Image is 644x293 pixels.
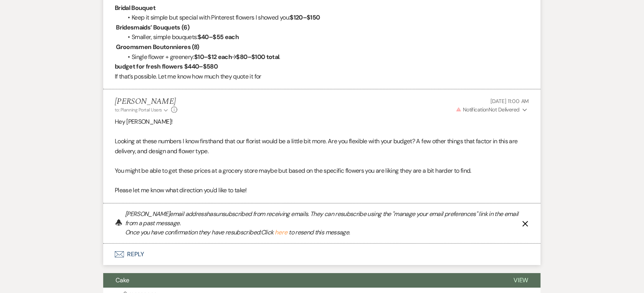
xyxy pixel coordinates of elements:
span: View [514,276,528,284]
span: [DATE] 11:00 AM [491,98,529,105]
button: NotificationNot Delivered [455,106,529,114]
p: Please let me know what direction you'd like to take! [115,185,529,195]
strong: Bridal Bouquet [115,4,155,12]
span: Cake [116,276,129,284]
strong: Groomsmen Boutonnieres (8) [116,43,199,51]
strong: $40–$55 each [198,33,239,41]
span: to: Planning Portal Users [115,107,162,113]
h5: [PERSON_NAME] [115,97,177,106]
button: View [501,273,541,288]
span: → [232,53,236,61]
span: . [279,53,280,61]
strong: $80–$100 total [236,53,279,61]
p: Hey [PERSON_NAME]! [115,117,529,127]
span: Keep it simple but special with Pinterest flowers I showed you: [132,13,290,21]
p: [PERSON_NAME] email address has unsubscribed from receiving emails. They can resubscribe using th... [125,210,522,237]
strong: $120–$150 [290,13,320,21]
button: Cake [103,273,501,288]
strong: budget for fresh flowers [115,62,183,70]
p: Looking at these numbers I know firsthand that our florist would be a little bit more. Are you fl... [115,136,529,156]
strong: Bridesmaids’ Bouquets (6) [116,23,189,31]
button: Reply [103,244,541,265]
p: If that’s possible. Let me know how much they quote it for [115,72,529,82]
strong: $440–$580 [184,62,218,70]
p: You might be able to get these prices at a grocery store maybe but based on the specific flowers ... [115,166,529,176]
button: to: Planning Portal Users [115,106,169,113]
span: Single flower + greenery: [132,53,194,61]
span: Notification [463,106,489,113]
button: here [275,229,287,236]
span: Not Delivered [456,106,520,113]
span: Smaller, simple bouquets: [132,33,198,41]
strong: $10–$12 each [194,53,232,61]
